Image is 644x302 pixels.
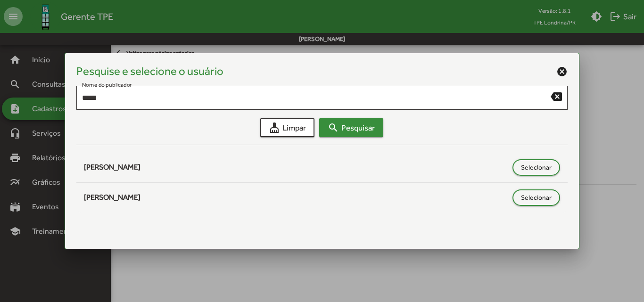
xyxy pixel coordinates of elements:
[556,66,568,77] mat-icon: cancel
[521,189,552,206] span: Selecionar
[269,122,280,133] mat-icon: cleaning_services
[84,193,140,202] span: [PERSON_NAME]
[512,159,560,176] button: Selecionar
[260,118,314,137] button: Limpar
[328,122,339,133] mat-icon: search
[84,163,140,171] span: [PERSON_NAME]
[269,119,306,136] span: Limpar
[319,118,383,137] button: Pesquisar
[551,90,562,102] mat-icon: backspace
[521,159,552,176] span: Selecionar
[328,119,375,136] span: Pesquisar
[512,189,560,206] button: Selecionar
[76,65,223,78] h4: Pesquise e selecione o usuário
